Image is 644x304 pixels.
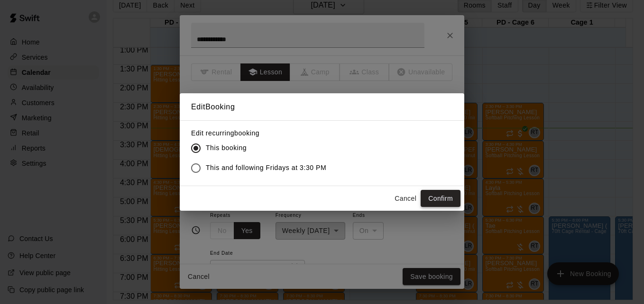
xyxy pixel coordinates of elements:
label: Edit recurring booking [191,128,334,138]
span: This booking [206,143,247,153]
button: Cancel [390,190,421,207]
h2: Edit Booking [180,93,464,121]
span: This and following Fridays at 3:30 PM [206,163,326,173]
button: Confirm [421,190,460,207]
